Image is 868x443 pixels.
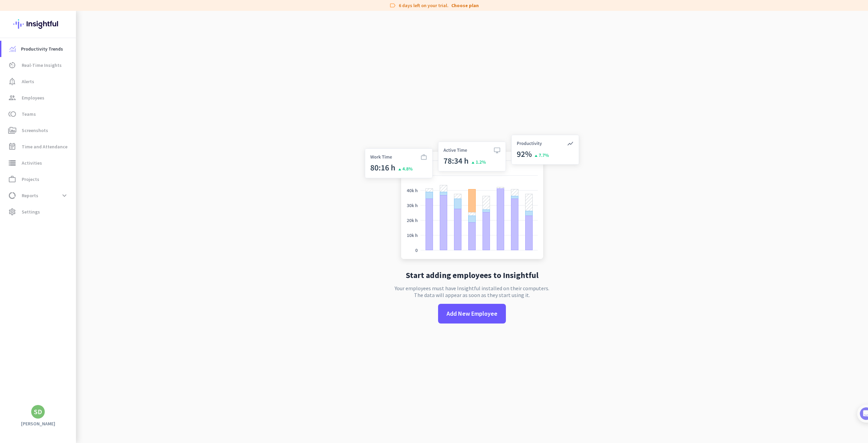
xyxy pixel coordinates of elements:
[8,191,16,200] i: data_usage
[22,61,62,69] span: Real-Time Insights
[1,106,76,122] a: tollTeams
[8,208,16,216] i: settings
[1,41,76,57] a: menu-itemProductivity Trends
[1,90,76,106] a: groupEmployees
[22,175,39,183] span: Projects
[22,208,40,216] span: Settings
[8,143,16,151] i: event_note
[406,271,538,279] h2: Start adding employees to Insightful
[13,11,63,37] img: Insightful logo
[1,122,76,139] a: perm_mediaScreenshots
[22,126,48,134] span: Screenshots
[8,110,16,118] i: toll
[1,187,76,204] a: data_usageReportsexpand_more
[8,61,16,69] i: av_timer
[1,73,76,90] a: notification_importantAlerts
[360,131,584,266] img: no-search-results
[8,94,16,102] i: group
[9,46,16,52] img: menu-item
[8,77,16,86] i: notification_important
[22,77,34,86] span: Alerts
[1,57,76,73] a: av_timerReal-Time Insights
[447,309,497,318] span: Add New Employee
[8,159,16,167] i: storage
[8,126,16,134] i: perm_media
[8,175,16,183] i: work_outline
[1,204,76,220] a: settingsSettings
[34,408,42,415] div: SD
[1,139,76,155] a: event_noteTime and Attendance
[22,191,38,200] span: Reports
[22,143,67,151] span: Time and Attendance
[22,110,36,118] span: Teams
[395,285,549,298] p: Your employees must have Insightful installed on their computers. The data will appear as soon as...
[22,159,42,167] span: Activities
[389,2,396,9] i: label
[1,155,76,171] a: storageActivities
[1,171,76,187] a: work_outlineProjects
[21,45,63,53] span: Productivity Trends
[451,2,479,9] a: Choose plan
[22,94,44,102] span: Employees
[438,304,506,324] button: Add New Employee
[58,189,71,202] button: expand_more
